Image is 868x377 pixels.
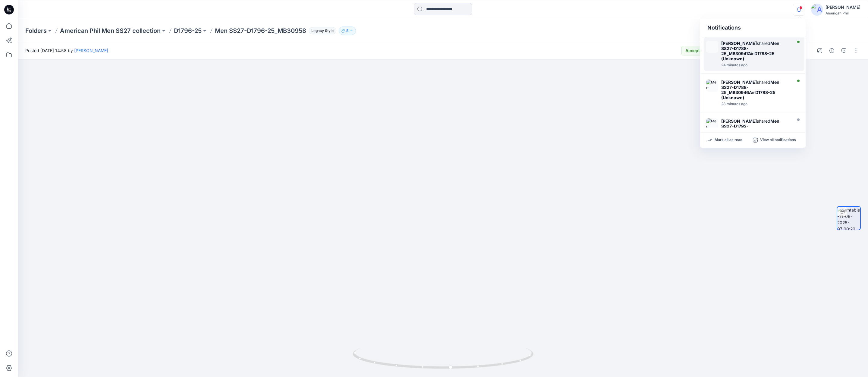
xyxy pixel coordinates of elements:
[60,27,161,35] a: American Phil Men SS27 collection
[706,80,718,92] img: Men SS27-D1788-25_MB30946A
[706,41,718,53] img: Men SS27-D1788-25_MB30947A
[721,118,757,124] strong: [PERSON_NAME]
[715,137,742,143] p: Mark all as read
[25,47,108,54] span: Posted [DATE] 14:58 by
[721,63,791,67] div: Wednesday, August 20, 2025 18:06
[837,207,860,230] img: turntable-11-08-2025-07:00:29
[826,11,860,15] div: American Phil
[721,51,775,61] strong: D1788-25 (Unknown)
[811,4,823,16] img: avatar
[25,27,47,35] a: Folders
[721,90,775,100] strong: D1788-25 (Unknown)
[174,27,202,35] a: D1796-25
[74,48,108,53] a: [PERSON_NAME]
[721,41,791,61] div: shared in
[826,4,860,11] div: [PERSON_NAME]
[721,118,791,139] div: shared in
[721,102,791,106] div: Wednesday, August 20, 2025 18:03
[721,41,757,46] strong: [PERSON_NAME]
[721,80,757,85] strong: [PERSON_NAME]
[306,27,336,35] button: Legacy Style
[721,80,791,100] div: shared in
[339,27,356,35] button: 5
[721,41,779,56] strong: Men SS27-D1788-25_MB30947A
[700,19,806,37] div: Notifications
[827,46,837,55] button: Details
[346,27,348,34] p: 5
[309,27,336,34] span: Legacy Style
[760,137,796,143] p: View all notifications
[721,118,779,134] strong: Men SS27-D1792-25_MV50397C
[706,118,718,130] img: Men SS27-D1792-25_MV50397C
[215,27,306,35] p: Men SS27-D1796-25_MB30958
[721,80,779,95] strong: Men SS27-D1788-25_MB30946A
